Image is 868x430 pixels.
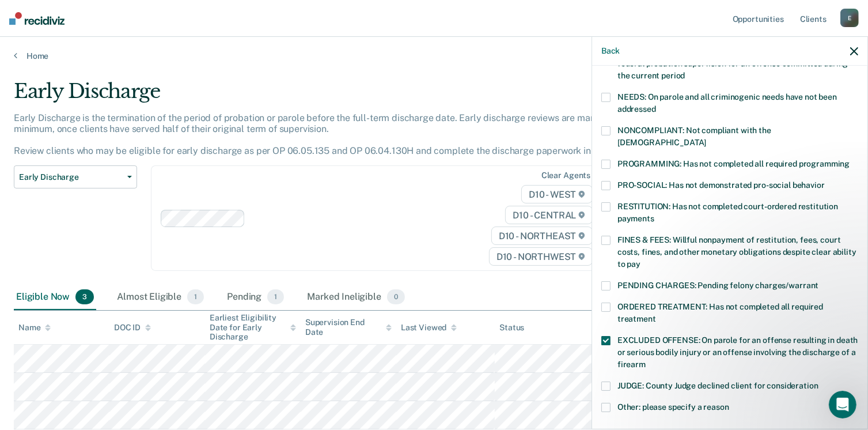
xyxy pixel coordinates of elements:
span: D10 - NORTHEAST [491,227,593,245]
button: Back [601,46,620,56]
span: 1 [187,289,204,304]
div: E [840,9,859,27]
span: D10 - WEST [521,185,593,203]
span: NEEDS: On parole and all criminogenic needs have not been addressed [617,92,837,114]
div: Pending [225,285,286,310]
div: Early Discharge [14,80,665,112]
span: NONCOMPLIANT: Not compliant with the [DEMOGRAPHIC_DATA] [617,126,771,147]
span: 3 [75,289,94,304]
p: Early Discharge is the termination of the period of probation or parole before the full-term disc... [14,112,633,157]
span: PRO-SOCIAL: Has not demonstrated pro-social behavior [617,180,825,190]
img: Recidiviz [9,12,65,25]
span: 1 [267,289,284,304]
div: DOC ID [114,323,151,333]
div: Status [499,323,524,333]
div: Clear agents [541,171,590,180]
div: Eligible Now [14,285,96,310]
div: Name [18,323,51,333]
span: FINES & FEES: Willful nonpayment of restitution, fees, court costs, fines, and other monetary obl... [617,235,856,269]
span: PENDING CHARGES: Pending felony charges/warrant [617,281,818,290]
span: D10 - NORTHWEST [489,247,593,266]
span: JUDGE: County Judge declined client for consideration [617,381,818,390]
span: PROGRAMMING: Has not completed all required programming [617,159,850,168]
span: Other: please specify a reason [617,402,729,412]
span: EXCLUDED OFFENSE: On parole for an offense resulting in death or serious bodily injury or an offe... [617,335,858,369]
a: Home [14,51,854,61]
span: Early Discharge [19,172,123,182]
span: 0 [387,289,405,304]
div: Last Viewed [401,323,457,333]
span: ORDERED TREATMENT: Has not completed all required treatment [617,302,823,323]
iframe: Intercom live chat [829,391,856,418]
span: D10 - CENTRAL [505,206,593,224]
span: RESTITUTION: Has not completed court-ordered restitution payments [617,202,838,223]
div: Almost Eligible [115,285,206,310]
div: Marked Ineligible [305,285,407,310]
div: Supervision End Date [305,318,392,337]
div: Earliest Eligibility Date for Early Discharge [210,313,296,342]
